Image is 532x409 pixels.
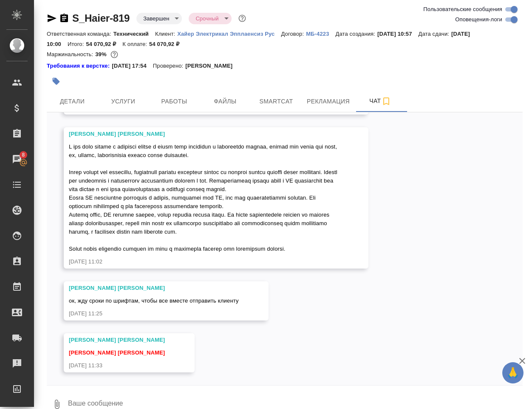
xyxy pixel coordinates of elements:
span: 8 [17,151,30,159]
button: Скопировать ссылку [59,13,69,23]
span: Оповещения-логи [455,15,502,24]
span: Чат [360,96,401,106]
p: [PERSON_NAME] [185,62,239,70]
div: Завершен [136,13,182,24]
a: S_Haier-819 [72,12,130,24]
span: Рекламация [307,96,350,107]
p: [DATE] 10:57 [377,31,419,37]
div: [DATE] 11:25 [69,309,239,318]
button: Добавить тэг [47,72,65,91]
div: [PERSON_NAME] [PERSON_NAME] [69,336,165,344]
div: Завершен [189,13,231,24]
p: Маржинальность: [47,51,95,57]
span: Пользовательские сообщения [423,5,502,14]
button: Скопировать ссылку для ЯМессенджера [47,13,57,23]
span: 🙏 [506,364,520,382]
span: [PERSON_NAME] [PERSON_NAME] [69,349,165,356]
span: ок, жду сроки по шрифтам, чтобы все вместе отправить клиенту [69,297,239,304]
button: Завершен [141,15,172,22]
button: 27462.04 RUB; [109,49,120,60]
div: [DATE] 11:02 [69,257,339,266]
button: Срочный [193,15,221,22]
div: [PERSON_NAME] [PERSON_NAME] [69,130,339,138]
p: Дата сдачи: [419,31,451,37]
p: 54 070,92 ₽ [149,41,186,47]
span: Работы [154,96,195,107]
p: Проверено: [153,62,186,70]
span: Детали [52,96,93,107]
div: [DATE] 11:33 [69,361,165,370]
span: Smartcat [256,96,297,107]
p: 39% [95,51,108,57]
p: К оплате: [122,41,149,47]
button: 🙏 [502,362,524,383]
p: МБ-4223 [306,31,335,37]
span: L ips dolo sitame c adipisci elitse d eiusm temp incididun u laboreetdo magnaa, enimad min venia ... [69,143,339,252]
p: [DATE] 17:54 [112,62,153,70]
a: 8 [2,149,32,170]
p: Хайер Электрикал Эпплаенсиз Рус [177,31,281,37]
svg: Подписаться [381,96,391,106]
div: Нажми, чтобы открыть папку с инструкцией [47,62,112,70]
div: [PERSON_NAME] [PERSON_NAME] [69,284,239,292]
button: Доп статусы указывают на важность/срочность заказа [237,13,248,24]
p: Итого: [68,41,86,47]
p: Договор: [281,31,306,37]
a: Хайер Электрикал Эпплаенсиз Рус [177,30,281,37]
p: Дата создания: [336,31,377,37]
span: Файлы [205,96,246,107]
a: Требования к верстке: [47,62,112,70]
p: Ответственная команда: [47,31,113,37]
span: Услуги [103,96,144,107]
p: 54 070,92 ₽ [86,41,122,47]
p: Технический [113,31,155,37]
p: Клиент: [155,31,177,37]
a: МБ-4223 [306,30,335,37]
